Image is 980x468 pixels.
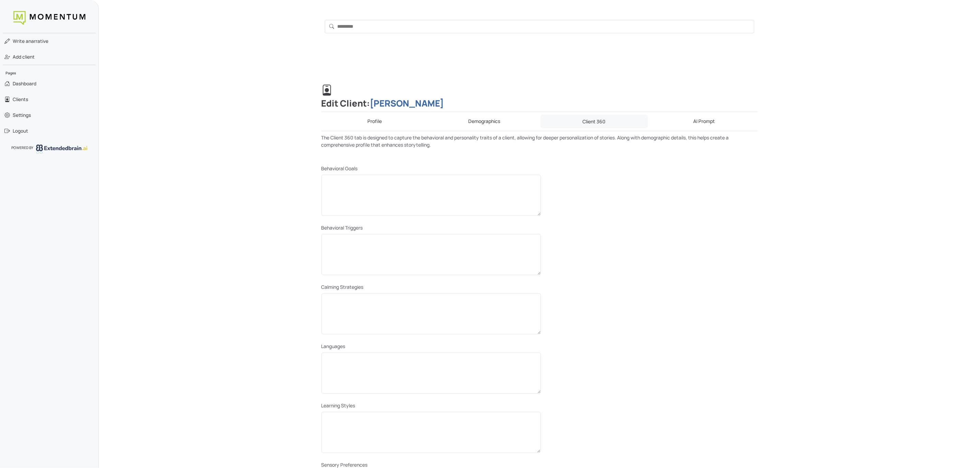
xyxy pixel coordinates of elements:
[13,38,28,44] span: Write a
[13,127,28,134] span: Logout
[541,115,648,128] a: Client 360
[651,115,758,128] a: AI Prompt
[321,343,345,350] label: Languages
[13,80,36,87] span: Dashboard
[321,85,758,112] h2: Edit Client:
[321,224,363,231] label: Behavioral Triggers
[431,115,538,128] a: Demographics
[13,112,31,119] span: Settings
[13,53,35,60] span: Add client
[13,96,28,103] span: Clients
[36,145,87,153] img: logo
[13,38,48,45] span: narrative
[321,165,358,172] label: Behavioral Goals
[321,283,364,291] label: Calming Strategies
[321,134,758,148] p: The Client 360 tab is designed to capture the behavioral and personality traits of a client, allo...
[321,115,428,128] a: Profile
[370,97,444,109] a: [PERSON_NAME]
[13,11,85,25] img: logo
[321,402,355,409] label: Learning Styles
